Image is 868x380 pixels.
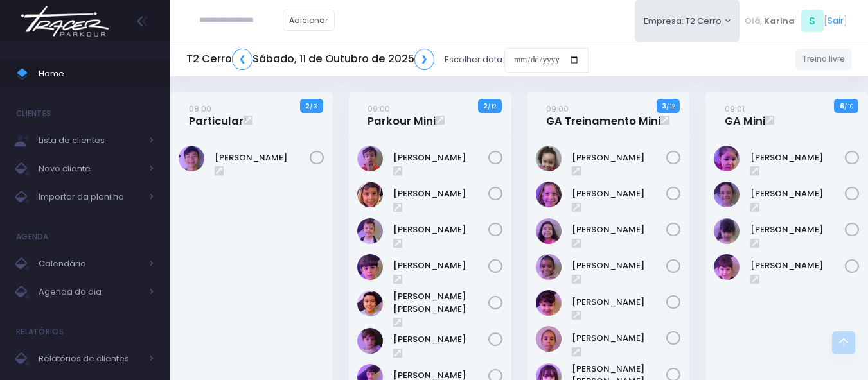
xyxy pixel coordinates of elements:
[39,189,141,205] span: Importar da planilha
[39,350,141,367] span: Relatórios de clientes
[572,259,667,272] a: [PERSON_NAME]
[725,103,745,115] small: 09:01
[357,182,383,207] img: Bento Oliveira da Costa
[186,49,434,70] h5: T2 Cerro Sábado, 11 de Outubro de 2025
[536,326,562,352] img: Laura Oliveira Alves
[840,101,844,111] strong: 6
[393,187,488,200] a: [PERSON_NAME]
[750,151,846,164] a: [PERSON_NAME]
[536,290,562,316] img: Isabela Araújo Girotto
[750,187,846,200] a: [PERSON_NAME]
[536,254,562,280] img: Helena Maciel dos Santos
[750,259,846,272] a: [PERSON_NAME]
[393,290,488,315] a: [PERSON_NAME] [PERSON_NAME]
[357,218,383,244] img: Gabriel Afonso Frisch
[714,146,740,171] img: Beatriz Gelber de Azevedo
[357,254,383,280] img: Gustavo Braga Janeiro Antunes
[745,15,762,28] span: Olá,
[844,103,853,110] small: / 10
[572,187,667,200] a: [PERSON_NAME]
[393,223,488,236] a: [PERSON_NAME]
[393,151,488,164] a: [PERSON_NAME]
[186,45,589,74] div: Escolher data:
[16,319,64,345] h4: Relatórios
[305,101,310,111] strong: 2
[39,160,141,177] span: Novo cliente
[714,218,740,244] img: Isabela Sanseverino Curvo Candido Lima
[536,146,562,171] img: Antonella sousa bertanha
[39,284,141,300] span: Agenda do dia
[483,101,488,111] strong: 2
[393,333,488,346] a: [PERSON_NAME]
[16,224,49,250] h4: Agenda
[740,6,852,35] div: [ ]
[179,146,204,171] img: Albert Hong
[357,328,383,354] img: Lorenzo Monte
[714,254,740,280] img: Laura Ximenes Zanini
[16,101,51,126] h4: Clientes
[764,15,795,28] span: Karina
[572,296,667,309] a: [PERSON_NAME]
[572,223,667,236] a: [PERSON_NAME]
[546,102,660,128] a: 09:00GA Treinamento Mini
[215,151,310,164] a: [PERSON_NAME]
[572,332,667,345] a: [PERSON_NAME]
[414,49,435,70] a: ❯
[714,182,740,207] img: Helena de Oliveira Mendonça
[572,151,667,164] a: [PERSON_NAME]
[39,132,141,149] span: Lista de clientes
[662,101,666,111] strong: 3
[488,103,496,110] small: / 12
[189,103,211,115] small: 08:00
[232,49,252,70] a: ❮
[357,146,383,171] img: Benjamin Franco
[828,14,844,28] a: Sair
[725,102,765,128] a: 09:01GA Mini
[368,103,390,115] small: 09:00
[39,65,154,82] span: Home
[801,10,824,32] span: S
[368,102,436,128] a: 09:00Parkour Mini
[666,103,675,110] small: / 12
[536,218,562,244] img: Giovanna Silveira Barp
[310,103,317,110] small: / 3
[393,259,488,272] a: [PERSON_NAME]
[357,291,383,316] img: Leonardo Ito Bueno Ramos
[795,49,853,70] a: Treino livre
[283,10,335,31] a: Adicionar
[39,255,141,272] span: Calendário
[546,103,569,115] small: 09:00
[750,223,846,236] a: [PERSON_NAME]
[189,102,244,128] a: 08:00Particular
[536,182,562,207] img: Beatriz Giometti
